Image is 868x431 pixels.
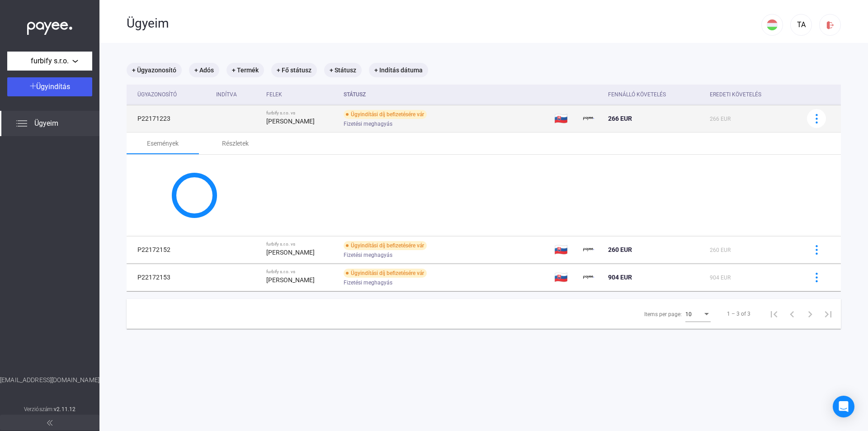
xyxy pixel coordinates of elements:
[685,311,692,317] span: 10
[27,17,72,35] img: white-payee-white-dot.svg
[266,118,315,125] strong: [PERSON_NAME]
[807,268,826,287] button: more-blue
[369,63,428,77] mat-chip: + Indítás dátuma
[226,63,264,77] mat-chip: + Termék
[36,82,70,91] span: Ügyindítás
[54,406,75,412] strong: v2.11.12
[710,89,761,100] div: Eredeti követelés
[216,89,259,100] div: Indítva
[608,115,632,122] span: 266 EUR
[137,89,209,100] div: Ügyazonosító
[833,396,854,417] div: Open Intercom Messenger
[7,77,92,96] button: Ügyindítás
[266,89,336,100] div: Felek
[222,138,249,149] div: Részletek
[266,269,336,275] div: furbify s.r.o. vs
[767,19,778,30] img: HU
[583,244,594,255] img: payee-logo
[127,63,182,77] mat-chip: + Ügyazonosító
[344,250,392,260] span: Fizetési meghagyás
[710,89,796,100] div: Eredeti követelés
[340,85,550,105] th: Státusz
[793,19,809,30] div: TA
[812,114,821,123] img: more-blue
[344,118,392,129] span: Fizetési meghagyás
[801,305,819,323] button: Next page
[790,14,812,36] button: TA
[271,63,317,77] mat-chip: + Fő státusz
[551,236,580,263] td: 🇸🇰
[608,274,632,281] span: 904 EUR
[765,305,783,323] button: First page
[324,63,362,77] mat-chip: + Státusz
[783,305,801,323] button: Previous page
[34,118,58,129] span: Ügyeim
[137,89,177,100] div: Ügyazonosító
[266,110,336,116] div: furbify s.r.o. vs
[147,138,179,149] div: Események
[807,240,826,259] button: more-blue
[608,89,666,100] div: Fennálló követelés
[710,275,731,281] span: 904 EUR
[710,116,731,122] span: 266 EUR
[819,14,841,36] button: logout-red
[826,20,835,30] img: logout-red
[812,245,821,255] img: more-blue
[685,308,711,319] mat-select: Items per page:
[344,241,427,250] div: Ügyindítási díj befizetésére vár
[266,249,315,256] strong: [PERSON_NAME]
[583,113,594,124] img: payee-logo
[812,273,821,282] img: more-blue
[16,118,27,129] img: list.svg
[761,14,783,36] button: HU
[551,264,580,291] td: 🇸🇰
[819,305,837,323] button: Last page
[7,52,92,71] button: furbify s.r.o.
[266,276,315,284] strong: [PERSON_NAME]
[189,63,219,77] mat-chip: + Adós
[344,269,427,278] div: Ügyindítási díj befizetésére vár
[608,246,632,253] span: 260 EUR
[30,83,36,89] img: plus-white.svg
[583,272,594,283] img: payee-logo
[266,242,336,247] div: furbify s.r.o. vs
[47,420,52,426] img: arrow-double-left-grey.svg
[551,105,580,132] td: 🇸🇰
[31,56,69,66] span: furbify s.r.o.
[127,236,212,263] td: P22172152
[216,89,237,100] div: Indítva
[608,89,703,100] div: Fennálló követelés
[127,16,761,31] div: Ügyeim
[344,277,392,288] span: Fizetési meghagyás
[727,308,750,319] div: 1 – 3 of 3
[710,247,731,253] span: 260 EUR
[807,109,826,128] button: more-blue
[266,89,282,100] div: Felek
[644,309,682,320] div: Items per page:
[344,110,427,119] div: Ügyindítási díj befizetésére vár
[127,105,212,132] td: P22171223
[127,264,212,291] td: P22172153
